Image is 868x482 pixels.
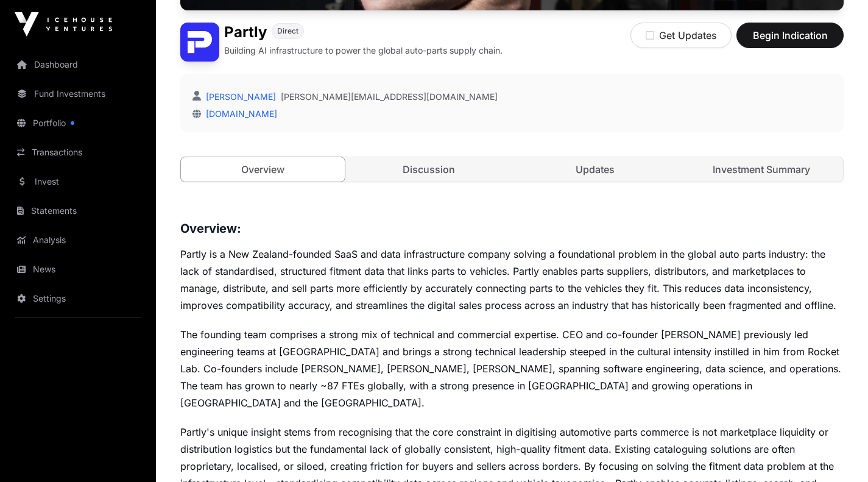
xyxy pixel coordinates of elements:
h1: Partly [224,23,267,42]
img: Partly [180,23,219,62]
h3: Overview: [180,219,844,238]
a: Overview [180,157,345,182]
a: Portfolio [10,110,146,136]
span: Begin Indication [752,28,828,43]
a: Investment Summary [679,157,843,182]
a: Fund Investments [10,80,146,107]
p: Partly is a New Zealand-founded SaaS and data infrastructure company solving a foundational probl... [180,246,844,314]
span: Direct [277,26,298,36]
a: [PERSON_NAME][EMAIL_ADDRESS][DOMAIN_NAME] [281,91,498,103]
a: Invest [10,168,146,195]
a: Analysis [10,227,146,253]
a: [PERSON_NAME] [203,91,276,102]
iframe: Chat Widget [807,424,868,482]
img: Icehouse Ventures Logo [15,12,112,37]
a: News [10,256,146,283]
a: Statements [10,197,146,224]
a: Begin Indication [736,35,844,47]
p: The founding team comprises a strong mix of technical and commercial expertise. CEO and co-founde... [180,326,844,411]
a: Transactions [10,139,146,166]
p: Building AI infrastructure to power the global auto-parts supply chain. [224,44,503,57]
nav: Tabs [181,157,843,182]
a: [DOMAIN_NAME] [201,108,277,119]
button: Begin Indication [736,23,844,48]
a: Discussion [347,157,511,182]
a: Settings [10,285,146,312]
a: Updates [513,157,677,182]
button: Get Updates [630,23,732,48]
a: Dashboard [10,51,146,78]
